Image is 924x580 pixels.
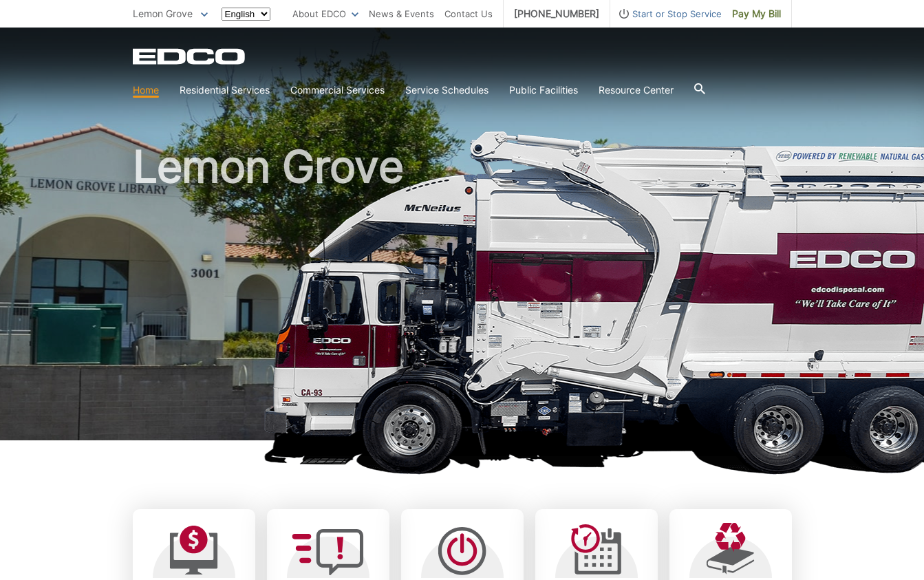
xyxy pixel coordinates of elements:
[292,6,358,21] a: About EDCO
[369,6,434,21] a: News & Events
[133,83,159,98] a: Home
[405,83,488,98] a: Service Schedules
[444,6,493,21] a: Contact Us
[509,83,578,98] a: Public Facilities
[133,144,792,447] h1: Lemon Grove
[599,83,674,98] a: Resource Center
[180,83,270,98] a: Residential Services
[133,8,193,19] span: Lemon Grove
[133,48,247,65] a: EDCD logo. Return to the homepage.
[222,8,270,21] select: Select a language
[732,6,781,21] span: Pay My Bill
[290,83,385,98] a: Commercial Services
